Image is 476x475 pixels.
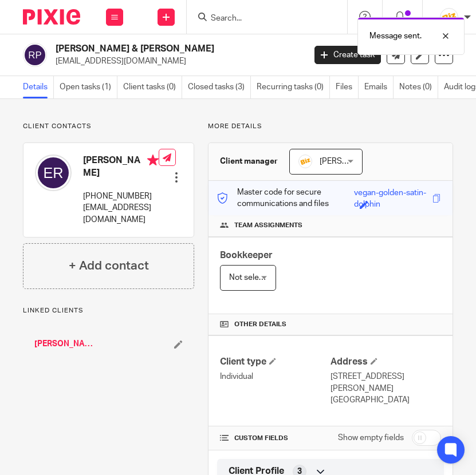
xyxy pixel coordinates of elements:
p: [STREET_ADDRESS][PERSON_NAME] [331,371,441,394]
p: More details [208,122,453,131]
a: Notes (0) [399,76,438,98]
img: siteIcon.png [298,155,312,168]
h4: + Add contact [69,257,149,275]
h3: Client manager [220,156,278,167]
p: [EMAIL_ADDRESS][DOMAIN_NAME] [56,56,297,67]
a: Closed tasks (3) [188,76,251,98]
a: Details [23,76,54,98]
img: svg%3E [23,43,47,67]
h2: [PERSON_NAME] & [PERSON_NAME] [56,43,249,55]
p: Message sent. [369,30,422,42]
h4: CUSTOM FIELDS [220,434,331,443]
p: Individual [220,371,331,382]
label: Show empty fields [338,432,404,444]
a: Open tasks (1) [60,76,117,98]
p: Master code for secure communications and files [217,187,354,210]
a: Files [336,76,359,98]
p: Client contacts [23,122,194,131]
a: Create task [314,46,381,64]
input: Search [210,14,313,24]
p: [EMAIL_ADDRESS][DOMAIN_NAME] [83,202,159,225]
h4: Address [331,356,441,368]
a: Emails [364,76,394,98]
h4: Client type [220,356,331,368]
span: Bookkeeper [220,251,273,260]
span: [PERSON_NAME] [320,157,383,165]
a: Client tasks (0) [123,76,182,98]
a: Recurring tasks (0) [257,76,330,98]
p: [GEOGRAPHIC_DATA] [331,394,441,406]
p: [PHONE_NUMBER] [83,191,159,202]
span: Not selected [229,274,276,282]
a: [PERSON_NAME] [PERSON_NAME] LLC [34,338,94,350]
img: Pixie [23,9,80,25]
img: svg%3E [35,155,72,191]
div: vegan-golden-satin-dolphin [354,187,430,200]
img: siteIcon.png [440,8,458,26]
p: Linked clients [23,306,194,315]
span: Other details [234,320,286,329]
span: Team assignments [234,221,302,230]
i: Primary [147,155,159,166]
h4: [PERSON_NAME] [83,155,159,179]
